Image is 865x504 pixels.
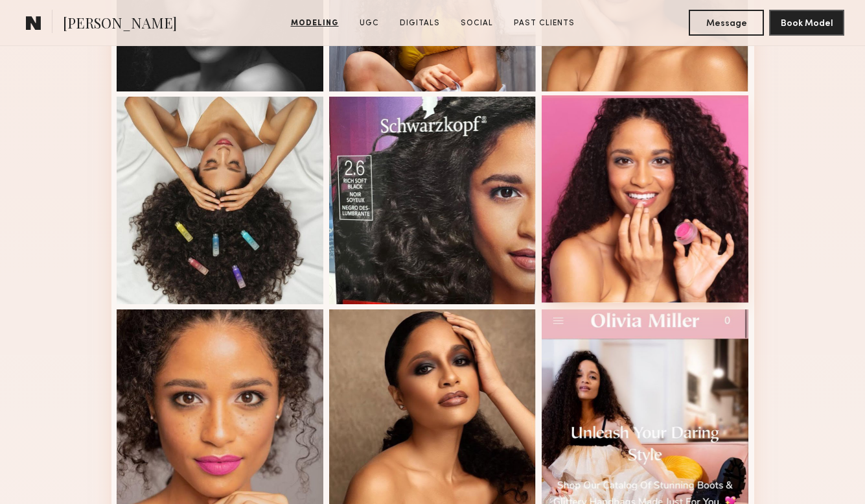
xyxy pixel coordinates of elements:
a: Past Clients [509,18,580,29]
button: Message [689,10,764,36]
button: Book Model [769,10,844,36]
a: Social [456,18,498,29]
a: Digitals [395,18,445,29]
a: Book Model [769,17,844,28]
a: Modeling [286,18,344,29]
a: UGC [354,18,384,29]
span: [PERSON_NAME] [63,13,177,36]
